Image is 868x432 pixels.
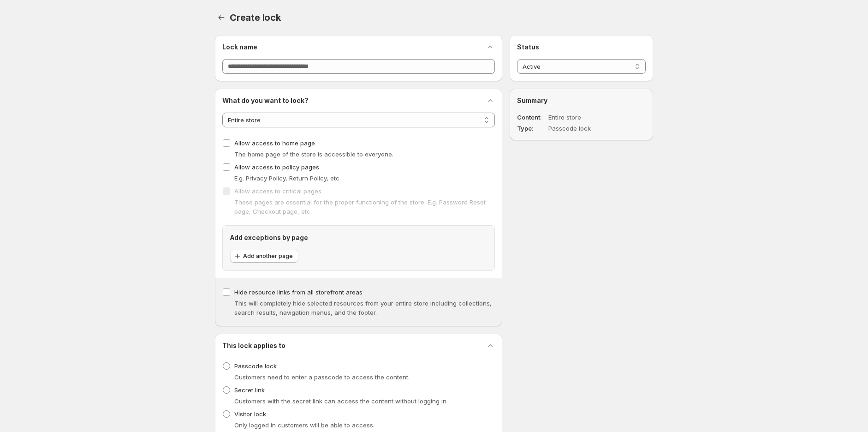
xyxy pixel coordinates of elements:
h2: Status [517,42,646,52]
span: Allow access to critical pages [234,187,321,195]
dt: Type : [517,124,547,133]
dd: Passcode lock [548,124,619,133]
h2: This lock applies to [222,341,285,350]
dd: Entire store [548,113,619,122]
span: Create lock [230,12,281,23]
span: The home page of the store is accessible to everyone. [234,150,393,158]
span: Secret link [234,386,265,394]
span: Add another page [243,252,293,260]
span: Allow access to home page [234,139,315,147]
h2: Add exceptions by page [230,233,487,242]
h2: Summary [517,96,646,105]
span: Allow access to policy pages [234,163,319,171]
span: Passcode lock [234,362,277,370]
span: Customers need to enter a passcode to access the content. [234,373,410,381]
span: This will completely hide selected resources from your entire store including collections, search... [234,300,492,316]
span: Only logged in customers will be able to access. [234,421,375,429]
dt: Content : [517,113,547,122]
span: Hide resource links from all storefront areas [234,288,363,296]
h2: What do you want to lock? [222,96,309,105]
span: These pages are essential for the proper functioning of the store. E.g. Password Reset page, Chec... [234,198,486,215]
button: Add another page [230,250,298,263]
span: E.g. Privacy Policy, Return Policy, etc. [234,174,341,182]
span: Visitor lock [234,410,266,418]
h2: Lock name [222,42,257,52]
span: Customers with the secret link can access the content without logging in. [234,397,448,405]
